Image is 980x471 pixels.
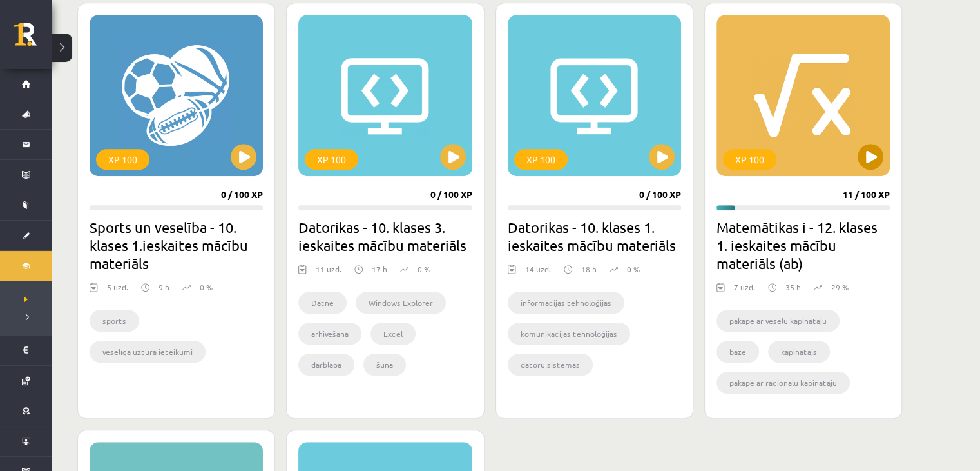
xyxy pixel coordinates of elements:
p: 0 % [418,263,430,275]
li: komunikācijas tehnoloģijas [508,323,630,345]
p: 9 h [159,281,169,293]
li: datoru sistēmas [508,354,593,376]
div: 5 uzd. [107,281,128,301]
li: pakāpe ar racionālu kāpinātāju [716,372,850,394]
li: sports [90,310,139,332]
a: Rīgas 1. Tālmācības vidusskola [14,23,52,55]
p: 35 h [785,281,801,293]
p: 29 % [831,281,849,293]
h2: Datorikas - 10. klases 3. ieskaites mācību materiāls [298,218,472,254]
li: pakāpe ar veselu kāpinātāju [716,310,840,332]
li: informācijas tehnoloģijas [508,292,624,314]
h2: Sports un veselība - 10. klases 1.ieskaites mācību materiāls [90,218,263,272]
li: kāpinātājs [768,341,830,363]
li: darblapa [298,354,354,376]
li: šūna [363,354,406,376]
div: XP 100 [723,149,776,170]
li: Excel [370,323,416,345]
div: XP 100 [96,149,149,170]
div: 14 uzd. [525,263,551,283]
li: bāze [716,341,759,363]
p: 17 h [372,263,387,275]
p: 0 % [627,263,640,275]
div: 11 uzd. [316,263,341,283]
li: arhivēšana [298,323,361,345]
li: Datne [298,292,347,314]
div: 7 uzd. [734,281,755,301]
h2: Matemātikas i - 12. klases 1. ieskaites mācību materiāls (ab) [716,218,890,272]
p: 18 h [581,263,597,275]
p: 0 % [200,281,213,293]
h2: Datorikas - 10. klases 1. ieskaites mācību materiāls [508,218,681,254]
li: veselīga uztura ieteikumi [90,341,206,363]
li: Windows Explorer [356,292,446,314]
div: XP 100 [305,149,358,170]
div: XP 100 [514,149,568,170]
